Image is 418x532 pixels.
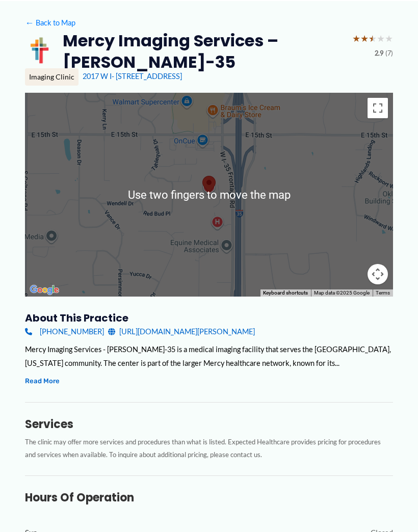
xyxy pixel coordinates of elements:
h3: Services [25,417,393,432]
span: ★ [352,30,360,47]
h2: Mercy Imaging Services – [PERSON_NAME]-35 [63,30,344,72]
a: Open this area in Google Maps (opens a new window) [28,283,61,297]
a: ←Back to Map [25,16,75,30]
p: The clinic may offer more services and procedures than what is listed. Expected Healthcare provid... [25,436,393,461]
span: ★ [377,30,385,47]
h3: Hours of Operation [25,491,393,505]
h3: About this practice [25,311,393,325]
div: Imaging Clinic [25,68,79,86]
span: 2.9 [375,47,383,60]
span: Map data ©2025 Google [314,290,370,296]
a: [PHONE_NUMBER] [25,325,104,338]
div: Mercy Imaging Services - [PERSON_NAME]-35 is a medical imaging facility that serves the [GEOGRAPH... [25,342,393,370]
button: Map camera controls [368,264,388,284]
a: 2017 W I- [STREET_ADDRESS] [83,72,182,81]
button: Read More [25,375,60,387]
button: Toggle fullscreen view [368,98,388,118]
span: ← [25,18,34,28]
img: Google [28,283,61,297]
span: ★ [385,30,393,47]
button: Keyboard shortcuts [263,289,308,297]
a: Terms (opens in new tab) [376,290,390,296]
span: ★ [360,30,369,47]
span: (7) [385,47,393,60]
span: ★ [369,30,377,47]
a: [URL][DOMAIN_NAME][PERSON_NAME] [108,325,255,338]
